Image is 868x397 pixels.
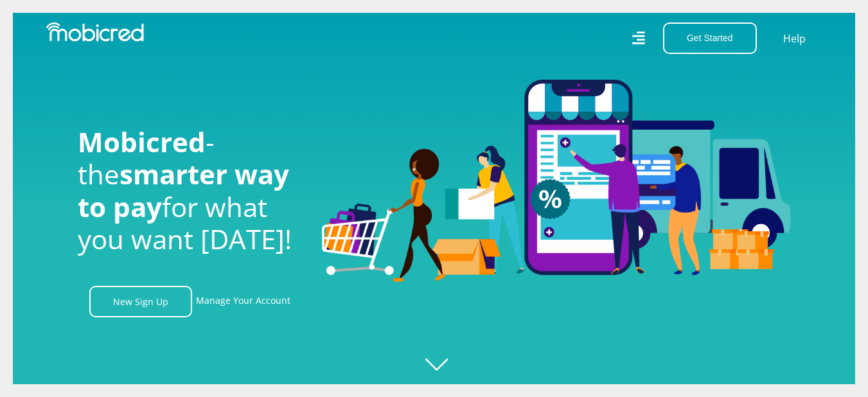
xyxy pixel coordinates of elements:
button: Get Started [663,22,757,54]
a: Help [783,30,806,47]
a: Manage Your Account [196,286,290,317]
img: Mobicred [46,22,144,42]
span: smarter way to pay [78,155,289,224]
a: New Sign Up [89,286,192,317]
h1: - the for what you want [DATE]! [78,126,303,256]
span: Mobicred [78,123,206,160]
img: Welcome to Mobicred [322,80,791,283]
